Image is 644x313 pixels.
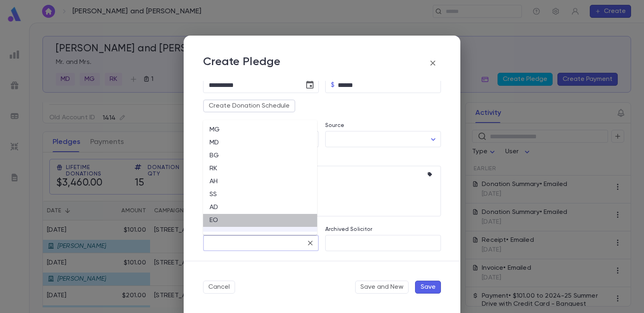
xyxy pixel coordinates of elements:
[415,281,441,294] button: Save
[203,123,317,136] li: MG
[203,162,317,175] li: RK
[325,226,373,233] label: Archived Solicitor
[203,188,317,201] li: SS
[203,149,317,162] li: BG
[302,77,318,93] button: Choose date, selected date is Aug 20, 2025
[355,281,409,294] button: Save and New
[203,214,317,227] li: EO
[305,237,316,249] button: Clear
[203,201,317,214] li: AD
[331,81,335,89] p: $
[325,131,441,147] div: ​
[325,122,344,129] label: Source
[203,175,317,188] li: AH
[203,281,235,294] button: Cancel
[203,55,281,71] p: Create Pledge
[203,99,295,112] button: Create Donation Schedule
[203,136,317,149] li: MD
